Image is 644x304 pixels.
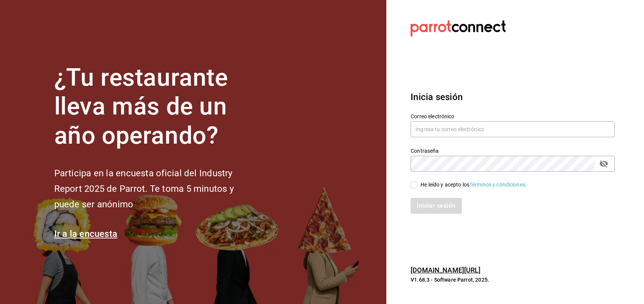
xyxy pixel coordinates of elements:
[469,182,527,188] a: Términos y condiciones.
[54,63,259,150] h1: ¿Tu restaurante lleva más de un año operando?
[411,90,615,104] h3: Inicia sesión
[420,181,527,189] div: He leído y acepto los
[411,148,615,153] label: Contraseña
[54,166,259,212] h2: Participa en la encuesta oficial del Industry Report 2025 de Parrot. Te toma 5 minutos y puede se...
[54,229,118,239] a: Ir a la encuesta
[411,121,615,137] input: Ingresa tu correo electrónico
[411,276,615,284] p: V1.68.3 - Software Parrot, 2025.
[597,157,610,170] button: Campo de contraseña
[411,113,615,119] label: Correo electrónico
[411,266,480,274] a: [DOMAIN_NAME][URL]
